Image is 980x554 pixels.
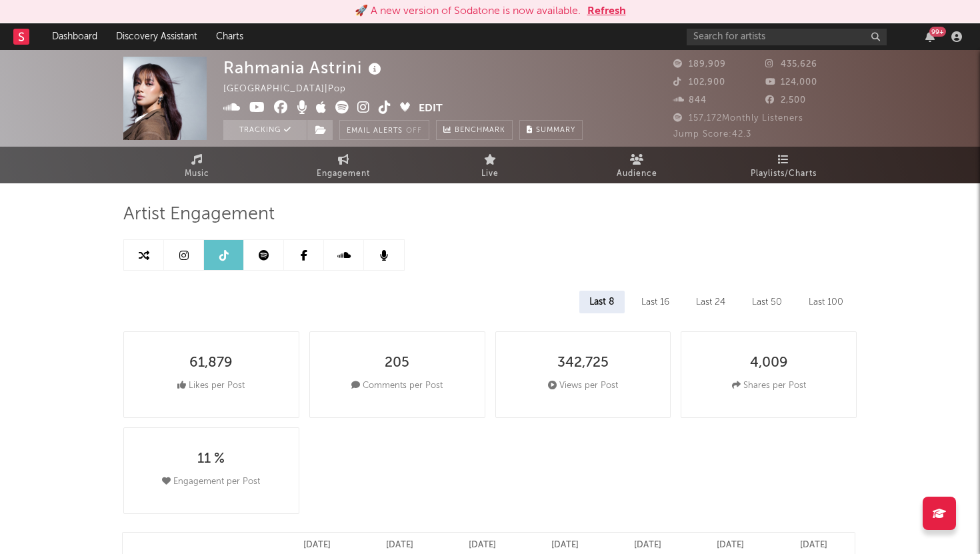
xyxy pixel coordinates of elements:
button: Refresh [587,3,626,19]
input: Search for artists [687,29,887,45]
span: 189,909 [673,60,726,69]
p: [DATE] [386,537,413,553]
div: Last 16 [631,291,679,313]
p: [DATE] [551,537,579,553]
span: Music [185,166,209,182]
a: Dashboard [43,23,107,50]
div: 99 + [929,27,946,37]
em: Off [406,127,422,135]
a: Live [417,147,563,183]
div: 🚀 A new version of Sodatone is now available. [355,3,581,19]
span: Audience [617,166,657,182]
div: 342,725 [557,355,609,371]
span: 844 [673,96,707,105]
span: Live [481,166,499,182]
span: 157,172 Monthly Listeners [673,114,803,123]
div: [GEOGRAPHIC_DATA] | Pop [223,81,361,97]
span: Engagement [317,166,370,182]
span: Benchmark [455,123,505,139]
a: Engagement [270,147,417,183]
span: 435,626 [765,60,817,69]
div: Shares per Post [732,378,806,394]
p: [DATE] [303,537,331,553]
div: 4,009 [750,355,788,371]
div: Rahmania Astrini [223,57,385,79]
span: Playlists/Charts [751,166,817,182]
div: Engagement per Post [162,474,260,490]
div: 11 % [197,451,225,467]
div: Last 8 [579,291,625,313]
span: Summary [536,127,575,134]
a: Discovery Assistant [107,23,207,50]
div: Likes per Post [177,378,245,394]
button: Email AlertsOff [339,120,429,140]
button: Summary [519,120,583,140]
button: Edit [419,101,443,117]
div: Comments per Post [351,378,443,394]
div: Views per Post [548,378,618,394]
span: 2,500 [765,96,806,105]
p: [DATE] [800,537,827,553]
span: 102,900 [673,78,725,87]
a: Benchmark [436,120,513,140]
a: Audience [563,147,710,183]
a: Charts [207,23,253,50]
div: Last 24 [686,291,735,313]
div: Last 50 [742,291,792,313]
span: 124,000 [765,78,817,87]
div: 61,879 [189,355,233,371]
div: 205 [385,355,409,371]
a: Playlists/Charts [710,147,857,183]
a: Music [123,147,270,183]
span: Artist Engagement [123,207,275,223]
button: 99+ [925,31,935,42]
p: [DATE] [469,537,496,553]
button: Tracking [223,120,307,140]
span: Jump Score: 42.3 [673,130,751,139]
p: [DATE] [634,537,661,553]
p: [DATE] [717,537,744,553]
div: Last 100 [799,291,853,313]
